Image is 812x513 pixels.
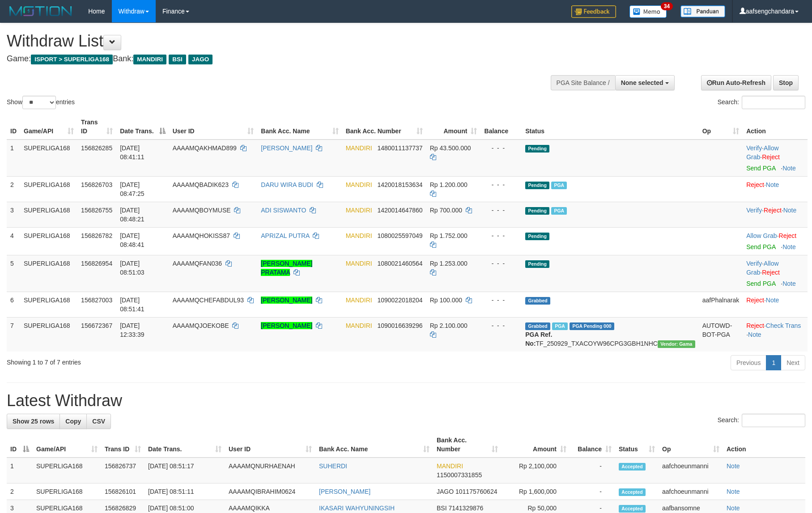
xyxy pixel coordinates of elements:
span: AAAAMQFAN036 [173,260,222,267]
input: Search: [742,414,805,427]
span: · [746,260,778,276]
th: Date Trans.: activate to sort column descending [116,114,169,140]
td: 156826737 [101,458,145,483]
a: Reject [764,207,782,214]
span: Accepted [619,463,646,471]
a: Check Trans [766,322,801,329]
a: Note [766,181,779,188]
a: CSV [86,414,111,429]
span: Copy 1150007331855 to clipboard [437,471,482,479]
a: Reject [779,232,797,239]
a: Note [727,505,740,512]
label: Search: [718,414,805,427]
span: MANDIRI [346,322,372,329]
td: 156826101 [101,483,145,500]
td: SUPERLIGA168 [33,483,101,500]
span: Pending [525,260,549,268]
div: - - - [484,180,518,189]
a: Previous [731,355,766,370]
span: MANDIRI [346,181,372,188]
td: · · [743,202,808,227]
td: · · [743,140,808,177]
span: [DATE] 12:33:39 [120,322,145,338]
span: MANDIRI [346,207,372,214]
a: Allow Grab [746,232,777,239]
span: Copy 1420014647860 to clipboard [377,207,422,214]
span: AAAAMQHOKISS87 [173,232,230,239]
td: AAAAMQNURHAENAH [225,458,315,483]
span: 156826954 [81,260,112,267]
img: MOTION_logo.png [7,4,75,18]
a: Allow Grab [746,144,778,161]
td: SUPERLIGA168 [20,255,77,292]
th: Action [743,114,808,140]
img: Feedback.jpg [571,5,616,18]
span: ISPORT > SUPERLIGA168 [31,55,113,64]
div: Showing 1 to 7 of 7 entries [7,354,332,367]
td: SUPERLIGA168 [20,292,77,317]
a: Stop [773,75,799,90]
span: Copy 1090016639296 to clipboard [377,322,422,329]
span: Marked by aafchoeunmanni [551,182,567,189]
span: Copy 1480011137737 to clipboard [377,144,422,152]
a: SUHERDI [319,462,347,470]
img: panduan.png [680,5,725,17]
div: - - - [484,296,518,305]
div: PGA Site Balance / [551,75,615,90]
a: Copy [60,414,87,429]
a: Reject [746,181,764,188]
th: Op: activate to sort column ascending [659,432,723,458]
span: [DATE] 08:51:03 [120,260,145,276]
img: Button%20Memo.svg [629,5,667,18]
span: Rp 1.752.000 [430,232,468,239]
span: [DATE] 08:41:11 [120,144,145,161]
span: MANDIRI [437,462,463,470]
span: BSI [169,55,186,64]
span: 156826703 [81,181,112,188]
span: Copy [65,418,81,425]
span: AAAAMQCHEFABDUL93 [173,297,244,304]
a: [PERSON_NAME] [261,297,312,304]
div: - - - [484,259,518,268]
span: MANDIRI [346,232,372,239]
td: 5 [7,255,20,292]
label: Search: [718,96,805,109]
span: 156826755 [81,207,112,214]
th: Status [522,114,698,140]
a: [PERSON_NAME] [261,144,312,152]
a: Note [727,488,740,495]
span: Copy 101175760624 to clipboard [455,488,497,495]
th: ID: activate to sort column descending [7,432,33,458]
span: AAAAMQAKHMAD899 [173,144,237,152]
span: Copy 1080021460564 to clipboard [377,260,422,267]
td: SUPERLIGA168 [33,458,101,483]
a: 1 [766,355,781,370]
span: MANDIRI [133,55,166,64]
span: Pending [525,145,549,153]
th: User ID: activate to sort column ascending [169,114,258,140]
span: AAAAMQJOEKOBE [173,322,229,329]
div: - - - [484,321,518,330]
th: Date Trans.: activate to sort column ascending [145,432,225,458]
a: Verify [746,260,762,267]
span: Copy 1420018153634 to clipboard [377,181,422,188]
td: SUPERLIGA168 [20,317,77,352]
td: SUPERLIGA168 [20,202,77,227]
td: - [570,458,615,483]
span: · [746,144,778,161]
a: Verify [746,207,762,214]
td: · [743,176,808,202]
a: [PERSON_NAME] [261,322,312,329]
span: AAAAMQBADIK623 [173,181,229,188]
a: Note [782,280,796,287]
th: Balance [480,114,522,140]
td: aafPhalnarak [699,292,743,317]
a: Note [748,331,761,338]
span: [DATE] 08:51:41 [120,297,145,313]
td: 2 [7,483,33,500]
th: Bank Acc. Number: activate to sort column ascending [433,432,502,458]
span: 156827003 [81,297,112,304]
h1: Withdraw List [7,32,532,50]
span: Copy 7141329876 to clipboard [448,505,483,512]
td: 1 [7,458,33,483]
